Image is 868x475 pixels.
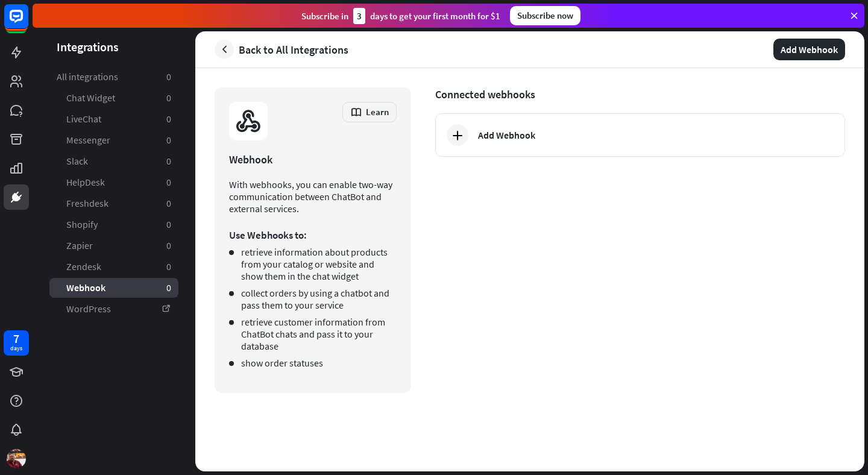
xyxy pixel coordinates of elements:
[166,113,171,125] aside: 0
[166,134,171,146] aside: 0
[33,39,195,55] header: Integrations
[66,260,101,273] span: Zendesk
[49,193,178,213] a: Freshdesk 0
[166,218,171,231] aside: 0
[229,287,397,311] li: collect orders by using a chatbot and pass them to your service
[66,239,93,252] span: Zapier
[49,215,178,234] a: Shopify 0
[229,178,397,215] p: With webhooks, you can enable two-way communication between ChatBot and external services.
[773,39,845,60] button: Add Webhook
[49,88,178,108] a: Chat Widget 0
[10,344,22,353] div: days
[510,6,580,25] div: Subscribe now
[166,260,171,273] aside: 0
[239,43,348,57] span: Back to All Integrations
[66,197,108,210] span: Freshdesk
[49,151,178,171] a: Slack 0
[166,239,171,252] aside: 0
[66,218,98,231] span: Shopify
[166,197,171,210] aside: 0
[166,176,171,189] aside: 0
[301,8,500,24] div: Subscribe in days to get your first month for $1
[49,130,178,150] a: Messenger 0
[366,106,389,118] span: Learn
[229,153,397,166] div: Webhook
[229,229,397,241] p: Use Webhooks to:
[435,87,845,101] span: Connected webhooks
[229,357,397,369] li: show order statuses
[215,40,348,59] a: Back to All Integrations
[66,92,115,104] span: Chat Widget
[229,316,397,352] li: retrieve customer information from ChatBot chats and pass it to your database
[66,155,88,168] span: Slack
[353,8,365,24] div: 3
[66,176,105,189] span: HelpDesk
[4,330,29,356] a: 7 days
[49,109,178,129] a: LiveChat 0
[49,67,178,87] a: All integrations 0
[49,236,178,256] a: Zapier 0
[49,299,178,319] a: WordPress
[49,172,178,192] a: HelpDesk 0
[13,333,19,344] div: 7
[478,129,535,141] div: Add Webhook
[166,282,171,294] aside: 0
[229,246,397,282] li: retrieve information about products from your catalog or website and show them in the chat widget
[66,134,110,146] span: Messenger
[66,282,105,294] span: Webhook
[166,71,171,83] aside: 0
[166,92,171,104] aside: 0
[57,71,118,83] span: All integrations
[49,257,178,277] a: Zendesk 0
[66,113,101,125] span: LiveChat
[166,155,171,168] aside: 0
[10,5,46,41] button: Open LiveChat chat widget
